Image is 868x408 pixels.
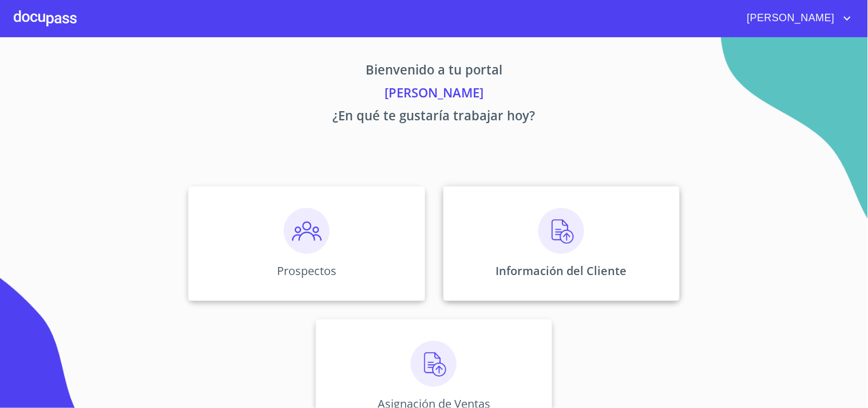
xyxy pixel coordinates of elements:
[284,208,330,254] img: prospectos.png
[277,263,336,278] p: Prospectos
[82,83,787,106] p: [PERSON_NAME]
[82,60,787,83] p: Bienvenido a tu portal
[496,263,627,278] p: Información del Cliente
[739,9,841,28] span: [PERSON_NAME]
[82,106,787,129] p: ¿En qué te gustaría trabajar hoy?
[739,9,854,28] button: account of current user
[538,208,584,254] img: carga.png
[411,341,457,387] img: carga.png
